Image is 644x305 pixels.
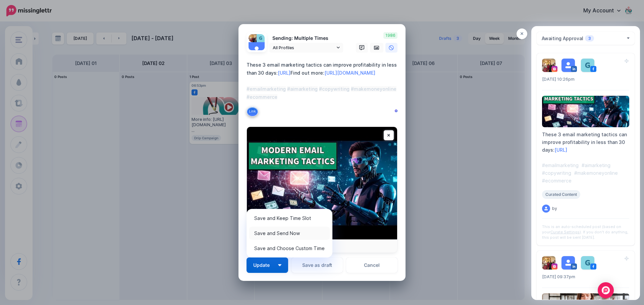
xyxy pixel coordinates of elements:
a: Save and Keep Time Slot [249,212,330,225]
button: Link [247,106,258,117]
img: 381205443_721517473137334_3203202782493257930_n-bsa143766.jpg [249,34,257,42]
button: Save as draft [291,257,343,273]
span: All Profiles [273,44,335,51]
span: 1986 [383,32,397,39]
img: user_default_image.png [249,42,265,58]
a: Cancel [346,257,397,273]
button: Update [247,257,288,273]
img: 370532008_122093644538030308_2699270655277706237_n-bsa144517.png [257,34,265,42]
a: All Profiles [269,43,343,53]
a: Save and Choose Custom Time [249,242,330,255]
div: Update [247,209,332,257]
textarea: To enrich screen reader interactions, please activate Accessibility in Grammarly extension settings [247,61,401,117]
a: Save and Send Now [249,227,330,240]
span: Update [253,263,275,268]
div: Open Intercom Messenger [598,282,614,298]
img: arrow-down-white.png [278,264,281,266]
div: These 3 email marketing tactics can improve profitability in less than 30 days: Find out more: [247,61,401,101]
p: Sending: Multiple Times [269,34,343,42]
